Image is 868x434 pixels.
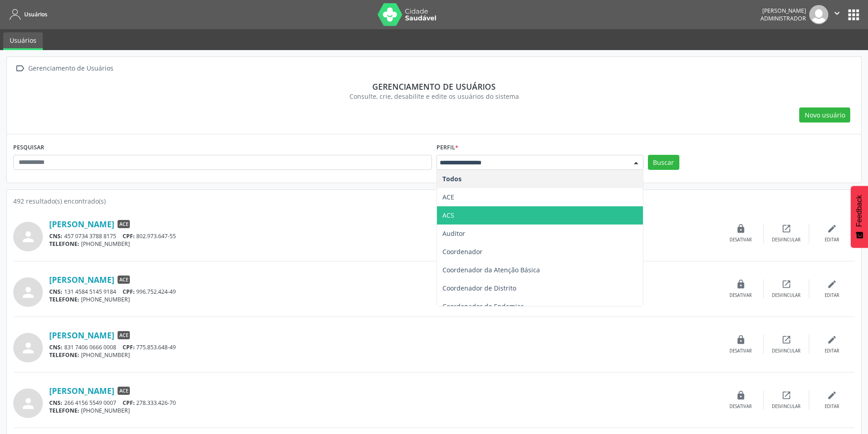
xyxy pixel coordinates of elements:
span: Todos [442,174,462,183]
span: Coordenador da Atenção Básica [442,266,540,274]
a: Usuários [6,7,47,22]
div: Desativar [729,292,752,299]
div: [PHONE_NUMBER] [49,296,718,303]
span: Usuários [24,10,47,18]
span: Auditor [442,229,465,238]
span: ACE [442,193,454,201]
div: Editar [825,403,839,410]
div: 131 4584 5145 9184 996.752.424-49 [49,288,718,296]
label: Perfil [437,141,458,155]
div: Desativar [729,348,752,354]
div: Desativar [729,237,752,243]
a:  Gerenciamento de Usuários [13,62,115,75]
button: Buscar [648,155,679,170]
div: Editar [825,237,839,243]
i: lock [736,390,746,400]
span: CNS: [49,399,62,407]
span: TELEFONE: [49,240,79,248]
div: 831 7406 0666 0008 775.853.648-49 [49,343,718,351]
span: Coordenador de Endemias [442,302,524,311]
div: Desativar [729,403,752,410]
span: ACE [118,387,130,395]
i: lock [736,224,746,234]
div: [PERSON_NAME] [760,7,806,15]
div: Desvincular [772,403,801,410]
span: TELEFONE: [49,351,79,359]
span: ACE [118,220,130,228]
div: [PHONE_NUMBER] [49,407,718,414]
span: CPF: [123,288,135,296]
span: Administrador [760,15,806,22]
span: ACE [118,276,130,284]
i: edit [827,335,837,345]
div: Consulte, crie, desabilite e edite os usuários do sistema [20,92,848,101]
span: CPF: [123,343,135,351]
a: [PERSON_NAME] [49,219,114,229]
a: [PERSON_NAME] [49,330,114,340]
span: TELEFONE: [49,407,79,414]
div: 457 0734 3788 8175 802.973.647-55 [49,232,718,240]
span: CPF: [123,399,135,407]
div: Desvincular [772,348,801,354]
button: Feedback - Mostrar pesquisa [851,186,868,248]
div: 492 resultado(s) encontrado(s) [13,196,855,206]
i: edit [827,390,837,400]
span: CPF: [123,232,135,240]
i: open_in_new [781,224,791,234]
span: ACE [118,331,130,339]
i: person [20,395,36,412]
div: Editar [825,348,839,354]
div: Gerenciamento de usuários [20,82,848,92]
button: Novo usuário [799,107,850,123]
i: edit [827,224,837,234]
label: PESQUISAR [13,141,44,155]
a: [PERSON_NAME] [49,386,114,396]
span: Coordenador de Distrito [442,284,516,292]
a: [PERSON_NAME] [49,275,114,285]
span: Novo usuário [805,110,845,120]
i: open_in_new [781,390,791,400]
i: person [20,284,36,301]
span: Coordenador [442,247,483,256]
div: [PHONE_NUMBER] [49,351,718,359]
span: CNS: [49,232,62,240]
span: ACS [442,211,454,220]
span: CNS: [49,343,62,351]
div: Editar [825,292,839,299]
i: person [20,229,36,245]
div: Desvincular [772,292,801,299]
div: Desvincular [772,237,801,243]
button: apps [846,7,862,23]
i: open_in_new [781,335,791,345]
i: edit [827,279,837,289]
i: lock [736,335,746,345]
a: Usuários [3,32,43,50]
span: Feedback [855,195,863,227]
i:  [13,62,26,75]
i: person [20,340,36,356]
span: CNS: [49,288,62,296]
button:  [828,5,846,24]
div: [PHONE_NUMBER] [49,240,718,248]
i: lock [736,279,746,289]
span: TELEFONE: [49,296,79,303]
i:  [832,8,842,18]
div: 266 4156 5549 0007 278.333.426-70 [49,399,718,407]
div: Gerenciamento de Usuários [26,62,115,75]
img: img [809,5,828,24]
i: open_in_new [781,279,791,289]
